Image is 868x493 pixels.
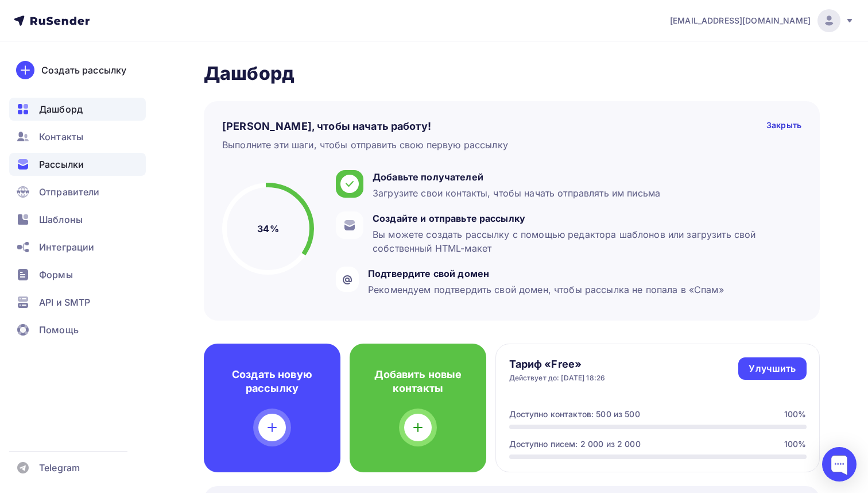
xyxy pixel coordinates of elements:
div: Выполните эти шаги, чтобы отправить свою первую рассылку [222,138,508,152]
div: Закрыть [766,120,801,133]
h2: Дашборд [204,62,820,85]
div: Подтвердите свой домен [368,267,724,280]
span: API и SMTP [39,295,90,309]
span: Дашборд [39,102,83,116]
span: Шаблоны [39,213,83,226]
h5: 34% [257,222,278,236]
a: Дашборд [9,98,146,121]
div: Создайте и отправьте рассылку [373,211,796,225]
div: Загрузите свои контакты, чтобы начать отправлять им письма [373,186,660,200]
a: Контакты [9,125,146,148]
div: Улучшить [749,362,796,375]
div: Создать рассылку [41,63,126,77]
div: 100% [784,438,807,450]
h4: [PERSON_NAME], чтобы начать работу! [222,120,431,133]
div: Доступно контактов: 500 из 500 [509,409,640,420]
span: Контакты [39,130,83,144]
a: Формы [9,263,146,286]
div: 100% [784,409,807,420]
div: Действует до: [DATE] 18:26 [509,373,606,383]
h4: Тариф «Free» [509,357,606,371]
div: Вы можете создать рассылку с помощью редактора шаблонов или загрузить свой собственный HTML-макет [373,228,796,255]
h4: Создать новую рассылку [222,368,322,395]
a: Отправители [9,180,146,203]
span: Формы [39,268,73,282]
a: Рассылки [9,153,146,176]
span: Отправители [39,185,100,199]
span: Рассылки [39,157,84,171]
span: Telegram [39,461,80,475]
span: Помощь [39,323,79,337]
a: Шаблоны [9,208,146,231]
div: Добавьте получателей [373,170,660,184]
div: Доступно писем: 2 000 из 2 000 [509,438,641,450]
div: Рекомендуем подтвердить свой домен, чтобы рассылка не попала в «Спам» [368,283,724,296]
a: [EMAIL_ADDRESS][DOMAIN_NAME] [670,9,854,32]
h4: Добавить новые контакты [368,368,468,395]
span: [EMAIL_ADDRESS][DOMAIN_NAME] [670,15,811,26]
span: Интеграции [39,240,94,254]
